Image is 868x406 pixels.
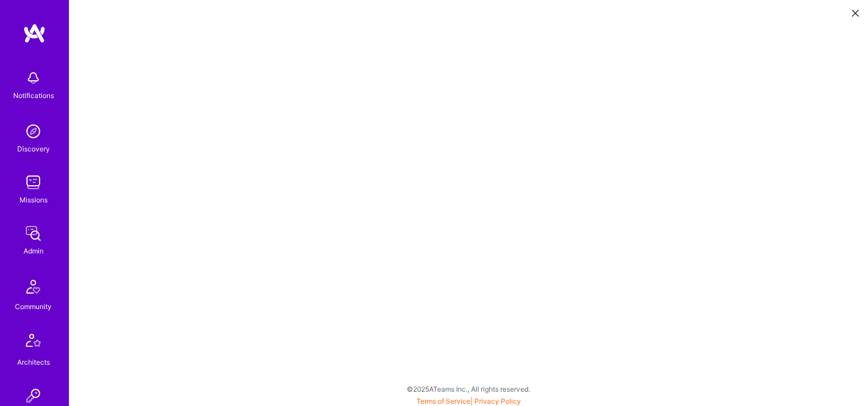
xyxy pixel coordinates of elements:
[23,23,46,44] img: logo
[24,245,44,257] div: Admin
[13,89,54,101] div: Notifications
[20,273,47,300] img: Community
[852,10,859,17] i: icon Close
[20,194,48,206] div: Missions
[22,171,45,194] img: teamwork
[17,356,50,368] div: Architects
[22,67,45,89] img: bell
[22,222,45,245] img: admin teamwork
[15,300,52,313] div: Community
[22,120,45,143] img: discovery
[20,329,47,356] img: Architects
[17,143,50,155] div: Discovery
